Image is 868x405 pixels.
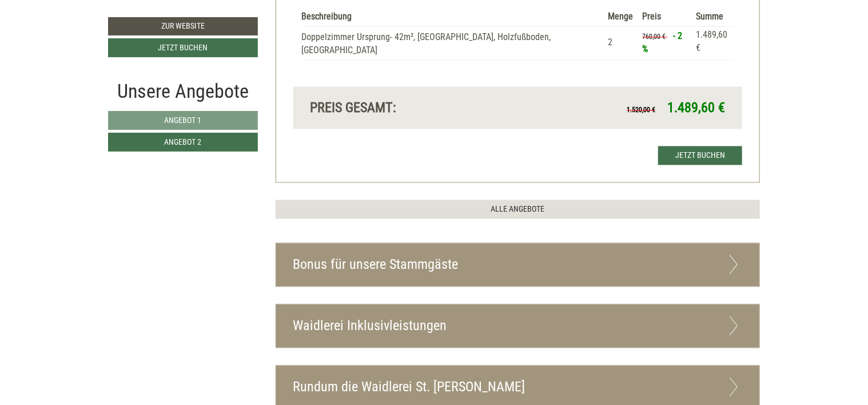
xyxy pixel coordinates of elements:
[302,26,604,60] td: Doppelzimmer Ursprung- 42m², [GEOGRAPHIC_DATA], Holzfußboden, [GEOGRAPHIC_DATA]
[165,116,202,125] span: Angebot 1
[108,38,258,57] a: Jetzt buchen
[643,33,666,41] span: 760,00 €
[276,243,760,286] div: Bonus für unsere Stammgäste
[638,8,692,26] th: Preis
[691,26,734,60] td: 1.489,60 €
[667,100,725,116] span: 1.489,60 €
[643,30,683,54] span: - 2 %
[604,8,638,26] th: Menge
[108,77,258,105] div: Unsere Angebote
[604,26,638,60] td: 2
[658,146,742,165] a: Jetzt buchen
[276,304,760,347] div: Waidlerei Inklusivleistungen
[627,106,655,114] span: 1.520,00 €
[302,8,604,26] th: Beschreibung
[276,200,761,219] a: ALLE ANGEBOTE
[108,17,258,35] a: Zur Website
[302,98,518,117] div: Preis gesamt:
[691,8,734,26] th: Summe
[165,137,202,146] span: Angebot 2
